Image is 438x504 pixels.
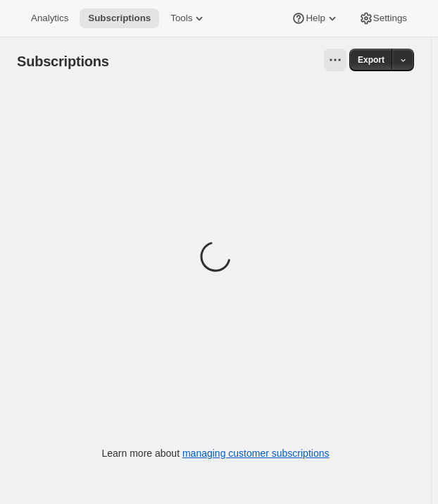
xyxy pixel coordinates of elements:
span: Subscriptions [88,13,151,24]
a: managing customer subscriptions [182,448,330,459]
button: Settings [351,8,415,28]
button: Analytics [23,8,77,28]
button: Help [283,8,347,28]
span: Subscriptions [17,54,109,69]
button: Subscriptions [80,8,159,28]
span: Export [358,54,384,66]
button: Tools [162,8,215,28]
span: Settings [373,13,407,24]
button: View actions for Subscriptions [324,49,346,71]
button: Export [349,49,393,71]
p: Learn more about [102,446,330,460]
span: Tools [170,13,192,24]
span: Help [306,13,325,24]
span: Analytics [31,13,68,24]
